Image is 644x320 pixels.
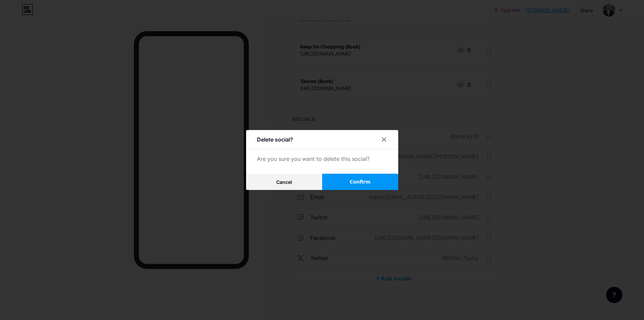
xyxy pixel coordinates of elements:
div: Delete social? [257,135,293,144]
span: Confirm [350,178,371,186]
button: Cancel [246,174,322,190]
button: Confirm [322,174,398,190]
div: Are you sure you want to delete this social? [257,155,387,163]
span: Cancel [276,179,292,185]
